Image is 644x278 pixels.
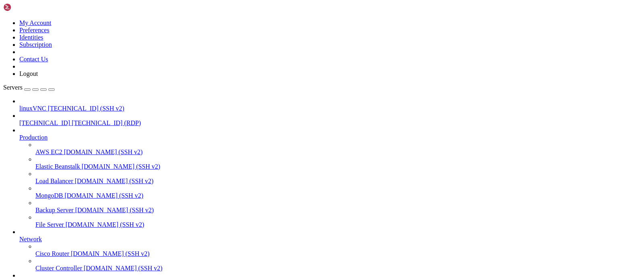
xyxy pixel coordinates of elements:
a: MongoDB [DOMAIN_NAME] (SSH v2) [35,192,641,199]
li: AWS EC2 [DOMAIN_NAME] (SSH v2) [35,141,641,156]
a: Logout [19,70,38,77]
span: [DOMAIN_NAME] (SSH v2) [84,265,163,272]
span: [DOMAIN_NAME] (SSH v2) [75,207,154,213]
a: Servers [3,84,55,91]
a: Load Balancer [DOMAIN_NAME] (SSH v2) [35,178,641,185]
span: [TECHNICAL_ID] (SSH v2) [48,105,124,112]
a: Preferences [19,27,50,33]
span: AWS EC2 [35,148,62,155]
li: [TECHNICAL_ID] [TECHNICAL_ID] (RDP) [19,112,641,127]
a: Cluster Controller [DOMAIN_NAME] (SSH v2) [35,265,641,272]
li: Network [19,228,641,272]
a: Identities [19,34,43,41]
a: My Account [19,19,52,26]
li: Load Balancer [DOMAIN_NAME] (SSH v2) [35,170,641,185]
span: MongoDB [35,192,63,199]
span: Elastic Beanstalk [35,163,80,170]
span: [DOMAIN_NAME] (SSH v2) [64,192,143,199]
li: linuxVNC [TECHNICAL_ID] (SSH v2) [19,98,641,112]
span: linuxVNC [19,105,46,112]
a: AWS EC2 [DOMAIN_NAME] (SSH v2) [35,148,641,156]
span: [DOMAIN_NAME] (SSH v2) [75,178,154,184]
a: Subscription [19,41,52,48]
span: Load Balancer [35,178,73,184]
a: Network [19,236,641,243]
span: Production [19,134,47,141]
a: Elastic Beanstalk [DOMAIN_NAME] (SSH v2) [35,163,641,170]
li: Cluster Controller [DOMAIN_NAME] (SSH v2) [35,257,641,272]
a: Cisco Router [DOMAIN_NAME] (SSH v2) [35,250,641,257]
a: Contact Us [19,56,48,63]
a: linuxVNC [TECHNICAL_ID] (SSH v2) [19,105,641,112]
li: MongoDB [DOMAIN_NAME] (SSH v2) [35,185,641,199]
span: [TECHNICAL_ID] [19,119,70,126]
a: Production [19,134,641,141]
span: [DOMAIN_NAME] (SSH v2) [66,221,144,228]
span: Cluster Controller [35,265,82,272]
span: [TECHNICAL_ID] (RDP) [72,119,141,126]
span: [DOMAIN_NAME] (SSH v2) [71,250,150,257]
li: Production [19,127,641,228]
a: File Server [DOMAIN_NAME] (SSH v2) [35,221,641,228]
span: [DOMAIN_NAME] (SSH v2) [64,148,143,155]
li: File Server [DOMAIN_NAME] (SSH v2) [35,214,641,228]
a: Backup Server [DOMAIN_NAME] (SSH v2) [35,207,641,214]
span: Cisco Router [35,250,69,257]
li: Elastic Beanstalk [DOMAIN_NAME] (SSH v2) [35,156,641,170]
li: Backup Server [DOMAIN_NAME] (SSH v2) [35,199,641,214]
a: [TECHNICAL_ID] [TECHNICAL_ID] (RDP) [19,119,641,127]
span: Network [19,236,42,242]
span: [DOMAIN_NAME] (SSH v2) [82,163,161,170]
span: Servers [3,84,23,91]
span: File Server [35,221,64,228]
img: Shellngn [3,3,50,11]
li: Cisco Router [DOMAIN_NAME] (SSH v2) [35,243,641,257]
span: Backup Server [35,207,74,213]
